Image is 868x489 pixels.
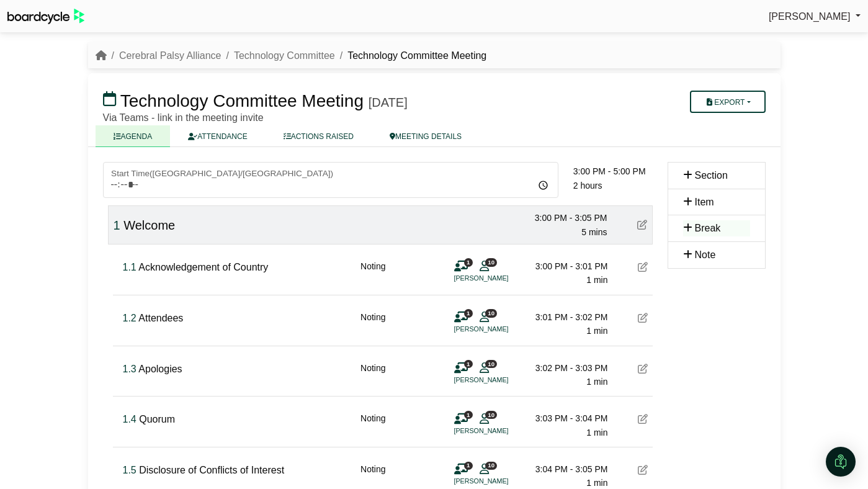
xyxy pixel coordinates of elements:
span: Attendees [138,313,183,323]
div: [DATE] [369,95,408,110]
a: [PERSON_NAME] [769,9,861,25]
span: 1 [464,411,473,419]
span: Welcome [123,218,175,232]
span: Acknowledgement of Country [138,262,268,272]
a: ACTIONS RAISED [266,125,372,147]
a: Cerebral Palsy Alliance [119,50,221,61]
span: Section [695,170,728,181]
span: 1 [464,360,473,368]
div: 3:02 PM - 3:03 PM [521,361,608,375]
span: 1 [464,462,473,470]
span: Click to fine tune number [123,262,136,272]
span: 5 mins [581,227,607,237]
span: Click to fine tune number [123,465,136,475]
span: 2 hours [573,181,602,191]
a: Technology Committee [234,50,335,61]
div: Noting [360,361,385,389]
span: 1 min [586,377,607,387]
div: 3:00 PM - 5:00 PM [573,164,660,178]
span: 10 [485,360,497,368]
img: BoardcycleBlackGreen-aaafeed430059cb809a45853b8cf6d952af9d84e6e89e1f1685b34bfd5cb7d64.svg [7,9,84,24]
span: 10 [485,411,497,419]
li: [PERSON_NAME] [454,476,547,487]
span: Via Teams - link in the meeting invite [103,112,264,123]
span: 1 [464,258,473,266]
div: 3:04 PM - 3:05 PM [521,462,608,476]
span: 1 min [586,478,607,488]
li: Technology Committee Meeting [335,48,487,64]
span: 1 min [586,428,607,437]
li: [PERSON_NAME] [454,273,547,284]
li: [PERSON_NAME] [454,375,547,385]
span: 1 min [586,326,607,336]
span: [PERSON_NAME] [769,11,851,22]
a: ATTENDANCE [170,125,265,147]
span: Apologies [138,364,182,374]
div: 3:00 PM - 3:01 PM [521,259,608,273]
span: 10 [485,258,497,266]
nav: breadcrumb [96,48,487,64]
div: Open Intercom Messenger [826,447,856,477]
button: Export [690,91,765,113]
a: AGENDA [96,125,171,147]
span: Quorum [139,414,175,424]
span: Click to fine tune number [123,313,136,323]
a: MEETING DETAILS [372,125,480,147]
span: Click to fine tune number [123,414,136,424]
span: 1 min [586,275,607,285]
span: Item [695,197,714,207]
span: Click to fine tune number [114,218,120,232]
div: 3:00 PM - 3:05 PM [521,211,607,225]
div: Noting [360,310,385,338]
li: [PERSON_NAME] [454,324,547,334]
span: Disclosure of Conflicts of Interest [139,465,284,475]
div: 3:03 PM - 3:04 PM [521,411,608,425]
span: 1 [464,309,473,317]
li: [PERSON_NAME] [454,426,547,436]
div: Noting [360,411,385,439]
span: 10 [485,462,497,470]
span: Break [695,223,721,233]
span: Technology Committee Meeting [120,91,364,110]
span: Click to fine tune number [123,364,136,374]
span: Note [695,249,716,260]
div: Noting [360,259,385,287]
div: 3:01 PM - 3:02 PM [521,310,608,324]
span: 10 [485,309,497,317]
